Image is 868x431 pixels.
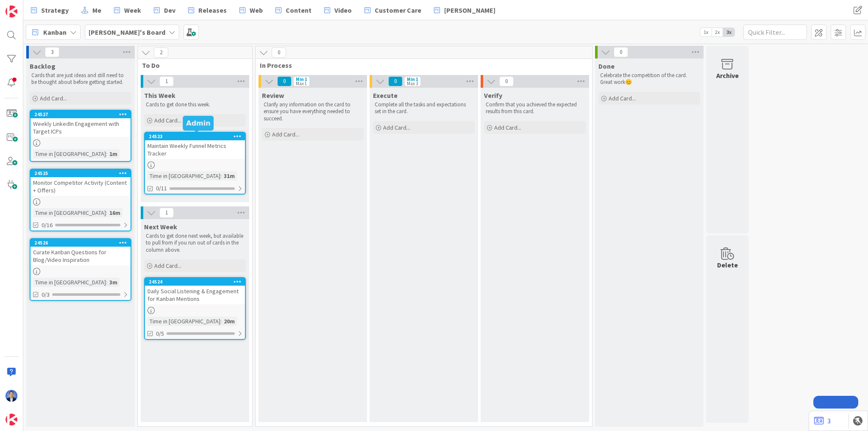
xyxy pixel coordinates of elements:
img: avatar [6,414,17,425]
p: Cards to get done next week, but available to pull from if you run out of cards in the column above. [146,233,244,253]
span: [PERSON_NAME] [444,5,495,15]
div: Max 3 [407,81,418,86]
p: Cards to get done this week. [146,101,244,108]
span: Kanban [43,27,67,37]
span: Releases [198,5,227,15]
a: 24523Maintain Weekly Funnel Metrics TrackerTime in [GEOGRAPHIC_DATA]:31m0/11 [144,132,246,195]
div: 20m [222,317,237,326]
div: Archive [716,70,739,81]
div: 24523 [145,133,245,140]
span: 0/11 [156,184,167,193]
div: Time in [GEOGRAPHIC_DATA] [33,208,106,217]
a: Strategy [26,3,74,18]
div: Max 1 [296,81,307,86]
span: Strategy [41,5,69,15]
div: 24526Curate Kanban Questions for Blog/Video Inspiration [31,239,131,265]
div: 24525Monitor Competitor Activity (Content + Offers) [31,170,131,196]
div: 3m [107,278,120,287]
div: 24526 [34,240,131,246]
span: 1 [159,76,174,86]
input: Quick Filter... [743,25,807,40]
h5: Admin [186,119,210,127]
p: Confirm that you achieved the expected results from this card. [486,101,584,115]
div: 24523 [149,133,245,139]
div: 24527 [34,111,131,117]
span: 0 [272,47,286,58]
span: : [106,208,107,217]
div: Time in [GEOGRAPHIC_DATA] [147,171,220,181]
span: Add Card... [40,95,67,102]
p: Clarify any information on the card to ensure you have everything needed to succeed. [264,101,362,122]
span: 1x [700,28,712,36]
div: 24524Daily Social Listening & Engagement for Kanban Mentions [145,278,245,304]
span: To Do [142,61,242,70]
a: Me [76,3,106,18]
span: 0/3 [42,290,50,299]
div: Time in [GEOGRAPHIC_DATA] [147,317,220,326]
a: Video [319,3,357,18]
span: Review [262,91,284,100]
span: Customer Care [375,5,421,15]
a: Web [234,3,268,18]
div: 24527 [31,111,131,118]
span: Add Card... [494,124,521,131]
div: Min 1 [296,77,307,81]
span: Verify [484,91,502,100]
span: : [106,278,107,287]
div: 24524 [145,278,245,286]
div: 24526 [31,239,131,247]
p: Celebrate the competition of the card. Great work [600,72,698,86]
span: Video [334,5,352,15]
span: Add Card... [272,131,299,138]
a: Week [109,3,146,18]
div: Daily Social Listening & Engagement for Kanban Mentions [145,286,245,304]
span: : [220,171,222,181]
span: Add Card... [154,262,181,270]
p: Cards that are just ideas and still need to be thought about before getting started. [31,72,130,86]
span: Add Card... [383,124,410,131]
b: [PERSON_NAME]'s Board [89,28,165,36]
span: 3x [723,28,734,36]
span: Content [286,5,312,15]
span: Web [250,5,263,15]
span: : [106,149,107,158]
span: 3 [45,47,59,57]
div: 24525 [31,170,131,177]
div: Time in [GEOGRAPHIC_DATA] [33,278,106,287]
span: Me [92,5,101,15]
div: 24527Weekly LinkedIn Engagement with Target ICPs [31,111,131,137]
span: 2x [712,28,723,36]
a: Customer Care [359,3,426,18]
a: Dev [149,3,181,18]
div: 24524 [149,279,245,285]
div: Curate Kanban Questions for Blog/Video Inspiration [31,247,131,265]
a: 24526Curate Kanban Questions for Blog/Video InspirationTime in [GEOGRAPHIC_DATA]:3m0/3 [30,238,131,301]
img: Visit kanbanzone.com [6,6,17,17]
div: Delete [717,260,738,270]
div: 1m [107,149,120,158]
a: Content [270,3,317,18]
p: Complete all the tasks and expectations set in the card. [375,101,473,115]
a: 24525Monitor Competitor Activity (Content + Offers)Time in [GEOGRAPHIC_DATA]:16m0/16 [30,169,131,231]
span: 😊 [625,78,632,86]
span: Week [124,5,141,15]
img: DP [6,390,17,402]
span: Backlog [30,62,56,70]
div: Monitor Competitor Activity (Content + Offers) [31,177,131,196]
div: 16m [107,208,122,217]
span: Done [598,62,615,70]
span: 0 [277,76,292,86]
span: 1 [159,208,174,218]
div: Min 1 [407,77,418,81]
span: This Week [144,91,175,100]
span: Add Card... [154,117,181,124]
span: 2 [154,47,168,58]
span: Add Card... [609,95,636,102]
div: Maintain Weekly Funnel Metrics Tracker [145,140,245,159]
div: 31m [222,171,237,181]
span: 0 [614,47,628,57]
div: 24523Maintain Weekly Funnel Metrics Tracker [145,133,245,159]
span: Dev [164,5,175,15]
div: Weekly LinkedIn Engagement with Target ICPs [31,118,131,137]
span: 0 [499,76,514,86]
